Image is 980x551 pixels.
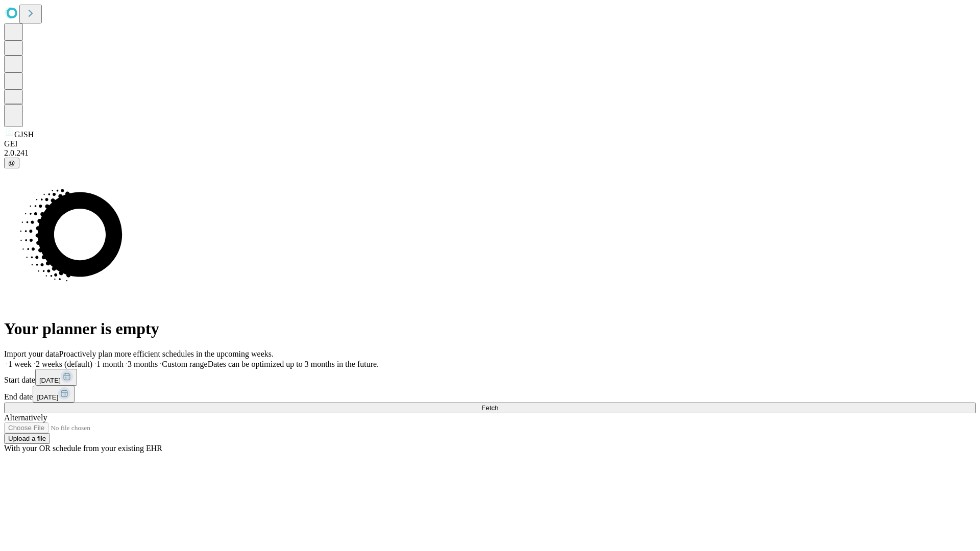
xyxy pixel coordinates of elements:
button: Upload a file [4,433,50,444]
div: 2.0.241 [4,148,976,158]
span: [DATE] [39,377,61,384]
button: Fetch [4,403,976,413]
span: 1 week [8,360,32,368]
span: With your OR schedule from your existing EHR [4,444,162,453]
span: [DATE] [37,393,58,401]
span: Dates can be optimized up to 3 months in the future. [208,360,379,368]
button: [DATE] [35,369,77,386]
div: End date [4,386,976,403]
span: 1 month [96,360,124,368]
span: @ [8,159,15,167]
button: [DATE] [33,386,75,403]
span: Custom range [162,360,207,368]
button: @ [4,158,19,168]
span: Proactively plan more efficient schedules in the upcoming weeks. [59,349,274,358]
h1: Your planner is empty [4,319,976,338]
div: Start date [4,369,976,386]
span: 3 months [128,360,158,368]
span: Alternatively [4,413,47,422]
span: Import your data [4,349,59,358]
span: GJSH [14,130,34,139]
span: 2 weeks (default) [36,360,92,368]
div: GEI [4,139,976,148]
span: Fetch [481,404,498,412]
